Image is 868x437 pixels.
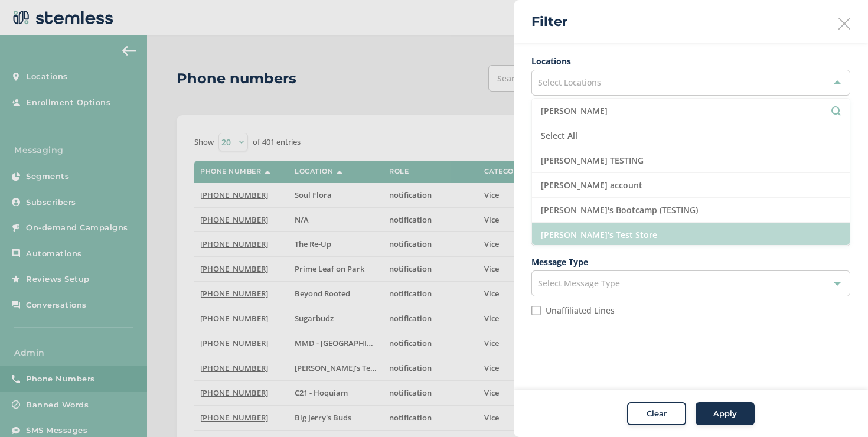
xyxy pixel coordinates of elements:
[532,173,850,198] li: [PERSON_NAME] account
[627,402,686,426] button: Clear
[546,306,615,315] label: Unaffiliated Lines
[541,105,841,117] input: Search
[538,278,620,289] span: Select Message Type
[532,198,850,223] li: [PERSON_NAME]'s Bootcamp (TESTING)
[647,408,667,420] span: Clear
[531,55,850,67] label: Locations
[532,148,850,173] li: [PERSON_NAME] TESTING
[532,123,850,148] li: Select All
[538,77,601,88] span: Select Locations
[531,12,567,31] h2: Filter
[532,223,850,247] li: [PERSON_NAME]'s Test Store
[696,402,755,426] button: Apply
[713,408,737,420] span: Apply
[809,380,868,437] iframe: Chat Widget
[531,256,850,268] label: Message Type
